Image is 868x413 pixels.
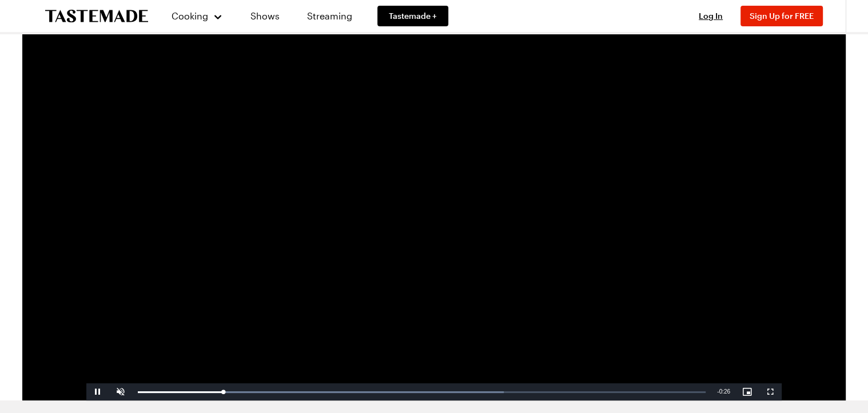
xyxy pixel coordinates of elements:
[172,10,208,21] span: Cooking
[688,10,734,22] button: Log In
[740,6,823,26] button: Sign Up for FREE
[109,383,132,400] button: Unmute
[138,391,706,393] div: Progress Bar
[45,10,148,23] a: To Tastemade Home Page
[719,388,730,395] span: 0:26
[86,383,109,400] button: Pause
[171,2,223,30] button: Cooking
[86,9,782,400] video-js: Video Player
[750,11,814,21] span: Sign Up for FREE
[759,383,782,400] button: Fullscreen
[717,388,719,395] span: -
[389,10,437,22] span: Tastemade +
[736,383,759,400] button: Picture-in-Picture
[377,6,448,26] a: Tastemade +
[699,11,723,21] span: Log In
